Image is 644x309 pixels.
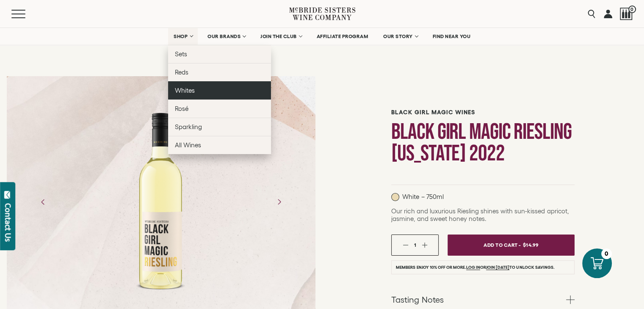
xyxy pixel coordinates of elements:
[427,28,476,45] a: FIND NEAR YOU
[175,123,202,130] span: Sparkling
[391,121,575,164] h1: Black Girl Magic Riesling [US_STATE] 2022
[4,203,12,242] div: Contact Us
[168,118,271,136] a: Sparkling
[175,105,188,112] span: Rosé
[383,33,413,39] span: OUR STORY
[11,10,42,18] button: Mobile Menu Trigger
[175,69,188,76] span: Reds
[486,265,509,270] a: join [DATE]
[378,28,423,45] a: OUR STORY
[601,248,612,259] div: 0
[168,45,271,63] a: Sets
[168,28,198,45] a: SHOP
[207,33,240,39] span: OUR BRANDS
[311,28,374,45] a: AFFILIATE PROGRAM
[414,242,416,248] span: 1
[433,33,471,39] span: FIND NEAR YOU
[317,33,368,39] span: AFFILIATE PROGRAM
[523,239,539,251] span: $14.99
[32,191,54,213] button: Previous
[168,99,271,118] a: Rosé
[168,81,271,99] a: Whites
[448,235,575,256] button: Add To Cart - $14.99
[391,260,575,274] li: Members enjoy 10% off or more. or to unlock savings.
[202,28,251,45] a: OUR BRANDS
[628,6,636,13] span: 0
[484,239,521,251] span: Add To Cart -
[260,33,297,39] span: JOIN THE CLUB
[175,50,187,58] span: Sets
[168,136,271,154] a: All Wines
[391,193,443,201] p: White – 750ml
[174,33,188,39] span: SHOP
[466,265,480,270] a: Log in
[391,109,575,116] h6: Black Girl Magic Wines
[255,28,307,45] a: JOIN THE CLUB
[268,191,290,213] button: Next
[175,141,201,149] span: All Wines
[175,87,195,94] span: Whites
[168,63,271,81] a: Reds
[391,207,569,222] span: Our rich and luxurious Riesling shines with sun-kissed apricot, jasmine, and sweet honey notes.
